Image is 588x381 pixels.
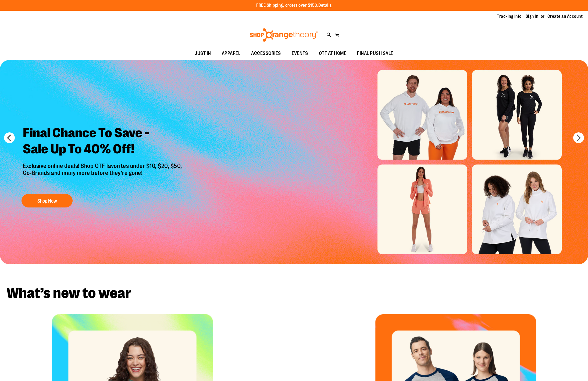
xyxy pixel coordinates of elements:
a: Final Chance To Save -Sale Up To 40% Off! Exclusive online deals! Shop OTF favorites under $10, $... [19,121,187,210]
a: OTF AT HOME [313,47,352,60]
a: APPAREL [216,47,246,60]
button: next [573,132,584,143]
h2: Final Chance To Save - Sale Up To 40% Off! [19,121,187,163]
button: prev [4,132,15,143]
span: ACCESSORIES [251,47,281,59]
a: JUST IN [189,47,216,60]
a: EVENTS [286,47,313,60]
h2: What’s new to wear [6,286,582,301]
span: JUST IN [195,47,211,59]
a: FINAL PUSH SALE [352,47,399,60]
a: Sign In [526,13,539,19]
span: APPAREL [222,47,241,59]
button: Shop Now [22,194,73,208]
a: ACCESSORIES [246,47,286,60]
span: FINAL PUSH SALE [357,47,393,59]
a: Tracking Info [497,13,522,19]
p: FREE Shipping, orders over $150. [256,2,332,9]
img: Shop Orangetheory [249,28,319,42]
a: Create an Account [547,13,583,19]
span: EVENTS [292,47,308,59]
span: OTF AT HOME [319,47,347,59]
a: Details [318,3,332,8]
p: Exclusive online deals! Shop OTF favorites under $10, $20, $50, Co-Brands and many more before th... [19,163,187,189]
